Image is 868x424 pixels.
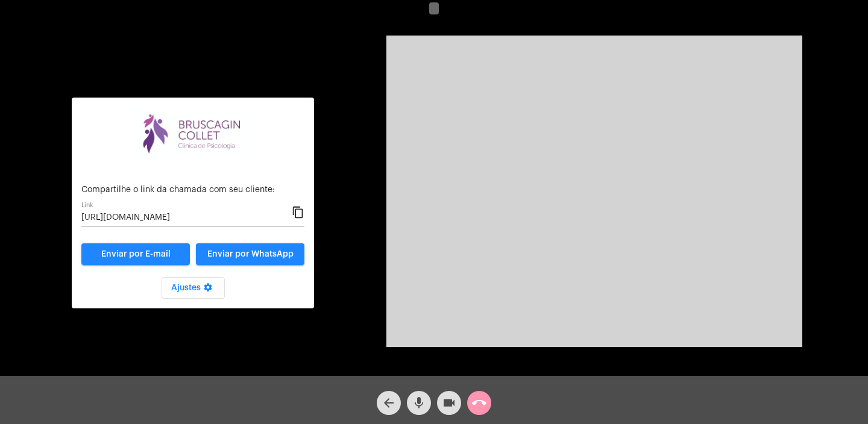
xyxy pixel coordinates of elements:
[207,250,294,258] span: Enviar por WhatsApp
[81,185,304,195] p: Compartilhe o link da chamada com seu cliente:
[81,243,190,265] a: Enviar por E-mail
[101,250,171,258] span: Enviar por E-mail
[196,243,304,265] button: Enviar por WhatsApp
[442,396,456,410] mat-icon: videocam
[412,396,426,410] mat-icon: mic
[292,205,304,220] mat-icon: content_copy
[382,396,396,410] mat-icon: arrow_back
[171,284,215,292] span: Ajustes
[162,277,225,299] button: Ajustes
[472,396,486,410] mat-icon: call_end
[133,107,253,158] img: bdd31f1e-573f-3f90-f05a-aecdfb595b2a.png
[201,282,215,297] mat-icon: settings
